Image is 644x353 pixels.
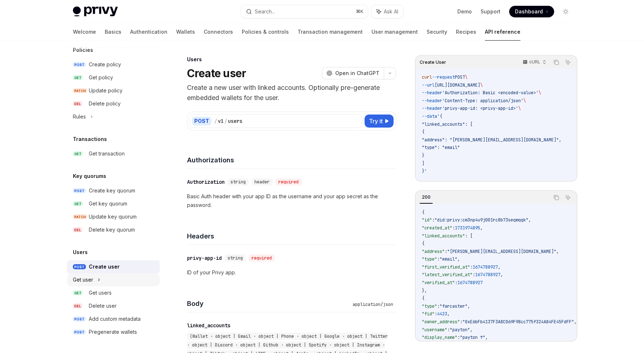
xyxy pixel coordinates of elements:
div: users [228,117,242,125]
a: POSTCreate policy [67,58,160,71]
span: : [455,280,457,286]
a: Support [481,8,500,15]
span: : [435,311,437,317]
div: Get policy [89,73,113,82]
span: "created_at" [422,225,452,231]
span: Try it [369,117,383,125]
span: "first_verified_at" [422,264,470,270]
span: "address" [422,249,445,254]
span: [URL][DOMAIN_NAME] [435,82,480,88]
span: --request [432,74,455,80]
span: "payton" [450,327,470,333]
span: 'Content-Type: application/json' [442,98,523,104]
span: --url [422,82,435,88]
a: DELDelete user [67,299,160,312]
span: { [422,209,424,215]
span: : [437,256,440,262]
div: required [275,178,302,186]
span: "0xE6bFb4137F3A8C069F98cc775f324A84FE45FdFF" [462,319,574,325]
div: v1 [218,117,224,125]
span: "type" [422,256,437,262]
span: }, [422,288,427,294]
span: : [447,327,450,333]
span: \ [480,82,483,88]
span: }' [422,168,427,174]
a: GETGet users [67,286,160,299]
span: "verified_at" [422,280,455,286]
span: PATCH [73,88,87,94]
span: "linked_accounts" [422,233,465,239]
button: Ask AI [563,193,573,202]
a: Dashboard [509,6,554,17]
span: , [498,264,500,270]
h4: Headers [187,231,396,241]
span: "display_name" [422,335,457,340]
span: "payton ↑" [460,335,485,340]
span: : [473,272,475,278]
div: Search... [255,7,275,16]
a: POSTCreate key quorum [67,184,160,197]
span: \ [523,98,526,104]
div: Authorization [187,178,225,186]
h4: Authorizations [187,155,396,165]
a: POSTAdd custom metadata [67,312,160,325]
span: GET [73,75,83,80]
span: , [574,319,577,325]
span: { [422,241,424,246]
div: Users [187,56,396,63]
a: Security [427,23,447,41]
span: POST [73,188,86,194]
a: PATCHUpdate policy [67,84,160,97]
span: , [485,335,488,340]
button: Ask AI [563,58,573,67]
span: Ask AI [384,8,398,15]
button: Open in ChatGPT [322,67,384,79]
span: "type": "email" [422,145,460,150]
span: "latest_verified_at" [422,272,473,278]
span: , [470,327,473,333]
button: cURL [519,56,549,68]
span: DEL [73,227,82,233]
span: : [457,335,460,340]
div: application/json [350,301,396,308]
a: Policies & controls [242,23,289,41]
span: : [445,249,447,254]
span: ] [422,161,424,166]
span: \ [518,105,521,111]
span: "owner_address" [422,319,460,325]
p: cURL [529,59,540,65]
div: / [224,117,227,125]
img: light logo [73,7,118,17]
span: Create User [420,59,446,65]
div: linked_accounts [187,322,230,329]
h5: Key quorums [73,172,106,180]
a: User management [371,23,418,41]
button: Ask AI [371,5,403,18]
span: --data [422,113,437,119]
span: --header [422,90,442,96]
span: string [228,255,243,261]
span: "username" [422,327,447,333]
span: "farcaster" [440,303,468,309]
span: POST [73,62,86,67]
span: ⌘ K [356,9,363,14]
span: "linked_accounts": [ [422,121,473,127]
a: DELDelete policy [67,97,160,110]
span: GET [73,151,83,157]
a: API reference [485,23,520,41]
div: / [214,117,217,125]
span: \ [465,74,468,80]
span: PATCH [73,214,87,220]
a: DELDelete key quorum [67,223,160,236]
div: Create key quorum [89,186,135,195]
span: 1731974895 [455,225,480,231]
span: 'Authorization: Basic <encoded-value>' [442,90,539,96]
span: POST [73,329,86,335]
a: GETGet transaction [67,147,160,160]
span: "address": "[PERSON_NAME][EMAIL_ADDRESS][DOMAIN_NAME]", [422,137,561,143]
span: POST [455,74,465,80]
a: Authentication [130,23,167,41]
div: Get users [89,288,112,297]
a: Wallets [176,23,195,41]
div: 200 [420,193,433,202]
